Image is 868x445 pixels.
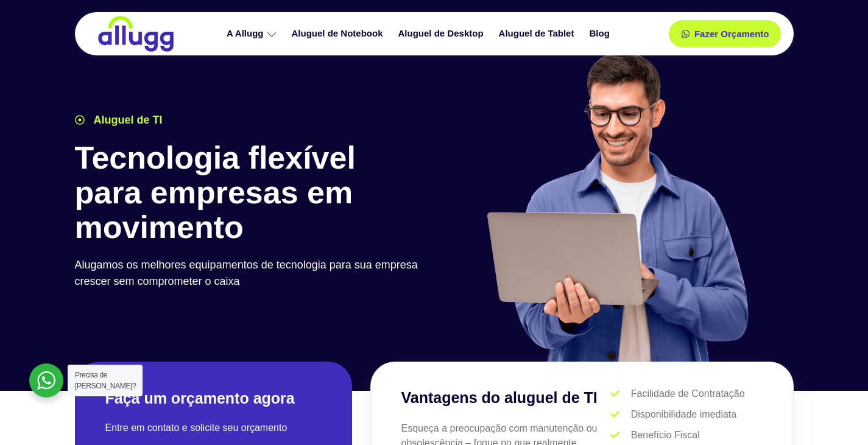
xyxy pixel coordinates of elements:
[105,388,322,408] h2: Faça um orçamento agora
[628,407,736,422] span: Disponibilidade imediata
[96,15,175,52] img: locação de TI é Allugg
[583,23,618,44] a: Blog
[493,23,584,44] a: Aluguel de Tablet
[75,257,428,290] p: Alugamos os melhores equipamentos de tecnologia para sua empresa crescer sem comprometer o caixa
[401,387,611,410] h3: Vantagens do aluguel de TI
[75,371,136,390] span: Precisa de [PERSON_NAME]?
[105,421,322,435] p: Entre em contato e solicite seu orçamento
[75,141,428,245] h1: Tecnologia flexível para empresas em movimento
[482,51,751,362] img: aluguel de ti para startups
[628,428,700,443] span: Benefício Fiscal
[91,112,163,128] span: Aluguel de TI
[669,20,782,47] a: Fazer Orçamento
[694,29,769,38] span: Fazer Orçamento
[392,23,493,44] a: Aluguel de Desktop
[628,387,745,401] span: Facilidade de Contratação
[221,23,286,44] a: A Allugg
[286,23,392,44] a: Aluguel de Notebook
